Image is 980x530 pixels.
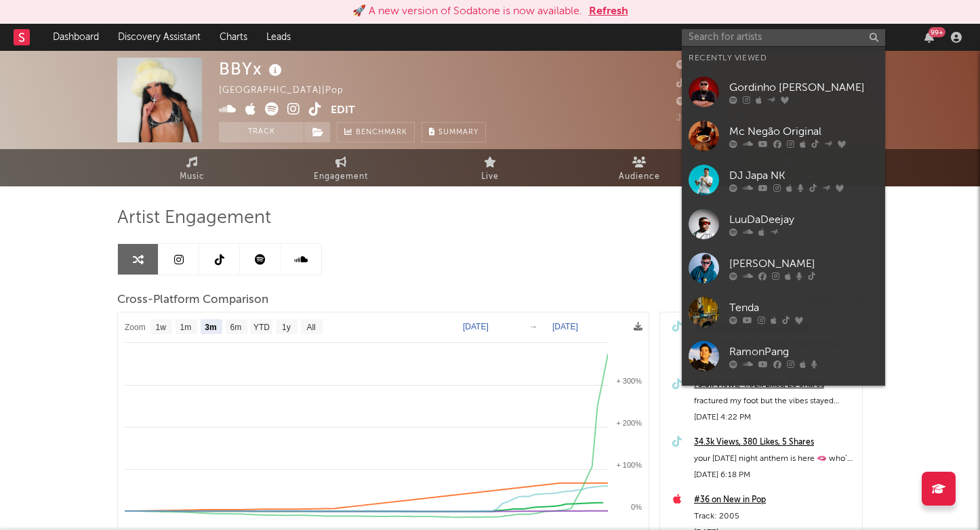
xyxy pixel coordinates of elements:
[352,3,582,20] div: 🚀 A new version of Sodatone is now available.
[729,79,878,96] div: Gordinho [PERSON_NAME]
[924,32,934,43] button: 99+
[682,378,885,422] a: Noche
[682,334,885,378] a: RamonPang
[306,323,315,332] text: All
[156,323,167,332] text: 1w
[682,246,885,290] a: [PERSON_NAME]
[108,24,210,51] a: Discovery Assistant
[682,70,885,114] a: Gordinho [PERSON_NAME]
[676,61,717,70] span: 7,077
[616,377,642,385] text: + 300%
[117,149,266,186] a: Music
[205,323,216,332] text: 3m
[694,492,855,508] a: #36 on New in Pop
[415,149,565,186] a: Live
[631,503,642,511] text: 0%
[616,419,642,427] text: + 200%
[481,169,499,185] span: Live
[331,102,355,119] button: Edit
[552,322,578,331] text: [DATE]
[676,114,757,123] span: Jump Score: 84.8
[253,323,270,332] text: YTD
[694,409,855,426] div: [DATE] 4:22 PM
[125,323,146,332] text: Zoom
[694,508,855,525] div: Track: 2005
[676,98,807,106] span: 69,309 Monthly Listeners
[682,202,885,246] a: LuuDaDeejay
[219,83,359,99] div: [GEOGRAPHIC_DATA] | Pop
[694,434,855,451] a: 34.3k Views, 380 Likes, 5 Shares
[463,322,489,331] text: [DATE]
[616,461,642,469] text: + 100%
[682,290,885,334] a: Tenda
[682,158,885,202] a: DJ Japa NK
[356,125,407,141] span: Benchmark
[438,129,478,136] span: Summary
[219,122,304,142] button: Track
[117,292,268,308] span: Cross-Platform Comparison
[676,79,724,88] span: 40,100
[689,50,878,66] div: Recently Viewed
[694,451,855,467] div: your [DATE] night anthem is here 🫦 who’s listening?! #2005 #dancemusic #femaledj #fyp
[589,3,628,20] button: Refresh
[729,211,878,228] div: LuuDaDeejay
[210,24,257,51] a: Charts
[729,123,878,140] div: Mc Negão Original
[266,149,415,186] a: Engagement
[180,169,205,185] span: Music
[180,323,192,332] text: 1m
[314,169,368,185] span: Engagement
[43,24,108,51] a: Dashboard
[694,393,855,409] div: fractured my foot but the vibes stayed intact x #dancemusic #2005 #dancer #fyp
[337,122,415,142] a: Benchmark
[729,300,878,316] div: Tenda
[682,114,885,158] a: Mc Negão Original
[565,149,714,186] a: Audience
[729,344,878,360] div: RamonPang
[219,58,285,80] div: BBYx
[928,27,945,37] div: 99 +
[729,256,878,272] div: [PERSON_NAME]
[230,323,242,332] text: 6m
[694,467,855,483] div: [DATE] 6:18 PM
[282,323,291,332] text: 1y
[729,167,878,184] div: DJ Japa NK
[619,169,660,185] span: Audience
[422,122,486,142] button: Summary
[257,24,300,51] a: Leads
[529,322,537,331] text: →
[117,210,271,226] span: Artist Engagement
[682,29,885,46] input: Search for artists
